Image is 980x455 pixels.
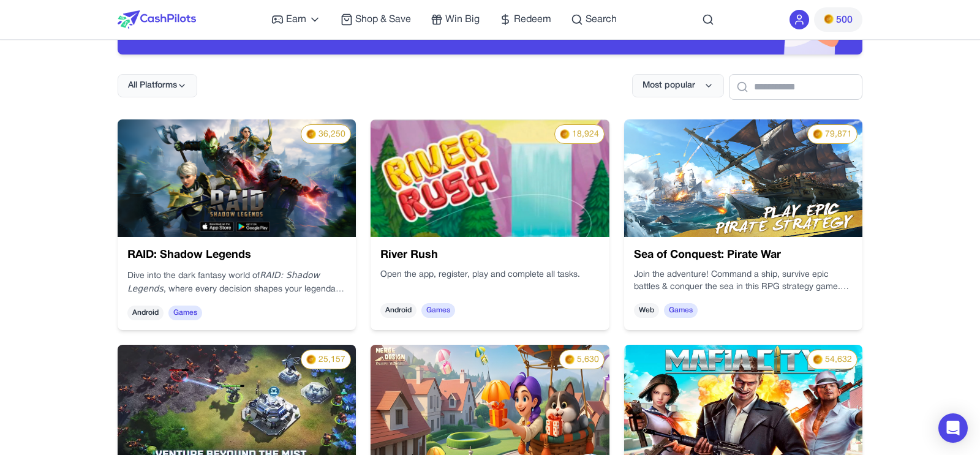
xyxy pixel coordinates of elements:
span: 18,924 [572,129,599,141]
span: Most popular [643,80,695,92]
a: Search [571,12,617,27]
img: PMs [560,129,570,139]
img: PMs [813,355,823,364]
img: nRLw6yM7nDBu.webp [118,119,356,237]
p: Join the adventure! Command a ship, survive epic battles & conquer the sea in this RPG strategy g... [634,269,853,293]
span: Search [586,12,617,27]
img: PMs [306,129,316,139]
span: Redeem [514,12,551,27]
span: Android [380,303,417,318]
span: Android [127,306,164,320]
span: 36,250 [318,129,345,141]
img: PMs [824,14,834,24]
h3: RAID: Shadow Legends [127,247,346,264]
span: Games [664,303,698,318]
a: Win Big [431,12,480,27]
button: Most popular [632,74,724,97]
button: All Platforms [118,74,197,97]
img: 75fe42d1-c1a6-4a8c-8630-7b3dc285bdf3.jpg [624,119,862,237]
span: 5,630 [577,354,599,366]
span: Games [168,306,202,320]
div: Open the app, register, play and complete all tasks. [380,269,599,293]
span: Games [421,303,455,318]
button: PMs500 [814,7,862,32]
img: cd3c5e61-d88c-4c75-8e93-19b3db76cddd.webp [371,119,609,237]
img: PMs [565,355,575,364]
span: Win Big [445,12,480,27]
span: 500 [836,13,853,28]
a: Shop & Save [341,12,411,27]
span: 54,632 [825,354,852,366]
span: Web [634,303,659,318]
span: 25,157 [318,354,345,366]
img: PMs [306,355,316,364]
h3: Sea of Conquest: Pirate War [634,247,853,264]
h3: River Rush [380,247,599,264]
p: Dive into the dark fantasy world of , where every decision shapes your legendary journey. [127,269,346,296]
a: Earn [271,12,321,27]
img: PMs [813,129,823,139]
span: All Platforms [128,80,177,92]
span: Earn [286,12,306,27]
span: 79,871 [825,129,852,141]
span: Shop & Save [355,12,411,27]
a: Redeem [499,12,551,27]
img: CashPilots Logo [118,10,196,29]
div: Open Intercom Messenger [938,413,968,443]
